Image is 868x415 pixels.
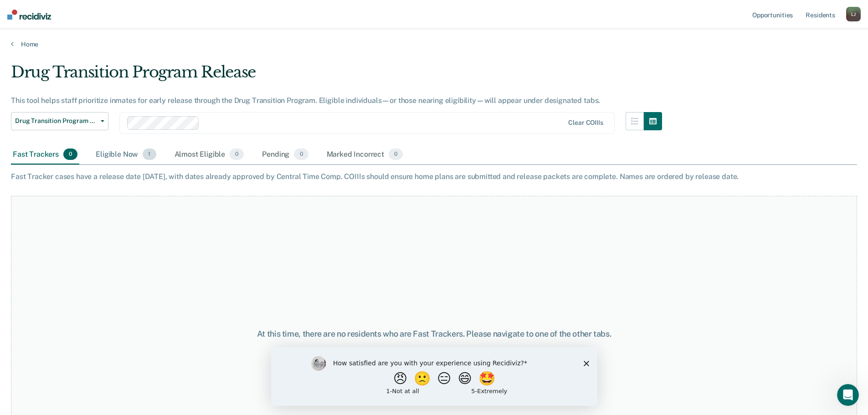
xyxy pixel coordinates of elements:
span: 0 [230,149,244,160]
img: Recidiviz [7,10,51,20]
div: Marked Incorrect0 [325,145,405,165]
span: 0 [63,149,77,160]
div: At this time, there are no residents who are Fast Trackers. Please navigate to one of the other t... [223,329,646,339]
div: L J [846,7,861,21]
div: Fast Tracker cases have a release date [DATE], with dates already approved by Central Time Comp. ... [11,172,857,181]
div: Almost Eligible0 [173,145,246,165]
span: Drug Transition Program Release [15,117,97,125]
div: Drug Transition Program Release [11,63,662,89]
button: LJ [846,7,861,21]
iframe: Intercom live chat [837,384,859,406]
a: Home [11,40,857,48]
button: Drug Transition Program Release [11,112,108,130]
div: Eligible Now1 [94,145,158,165]
iframe: Survey by Kim from Recidiviz [271,347,597,406]
div: Fast Trackers0 [11,145,79,165]
span: 0 [389,149,403,160]
div: This tool helps staff prioritize inmates for early release through the Drug Transition Program. E... [11,96,662,105]
div: Pending0 [260,145,310,165]
span: 1 [143,149,156,160]
div: Clear COIIIs [568,119,603,127]
span: 0 [294,149,308,160]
